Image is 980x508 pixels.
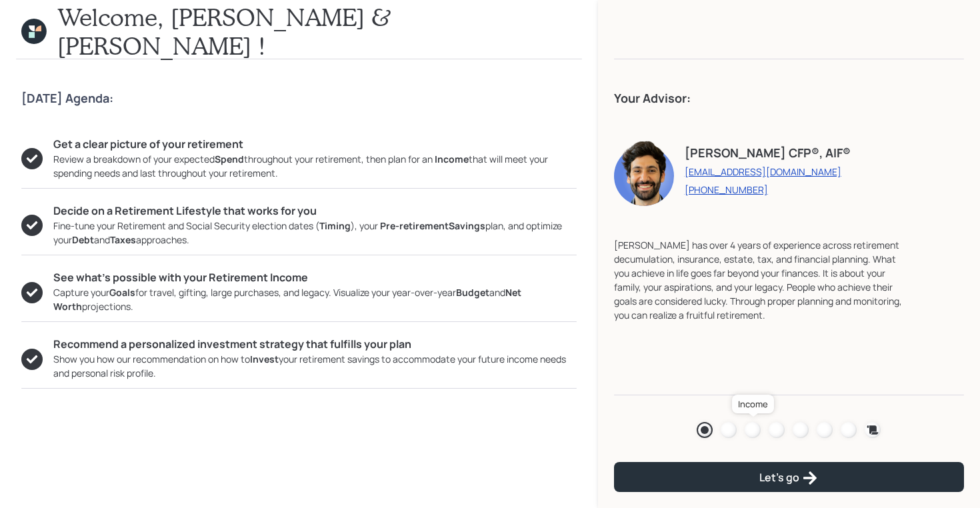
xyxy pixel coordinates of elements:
[21,91,577,106] h4: [DATE] Agenda:
[685,146,851,161] h4: [PERSON_NAME] CFP®, AIF®
[449,219,485,232] b: Savings
[456,286,489,299] b: Budget
[72,233,94,246] b: Debt
[53,271,577,284] h5: See what’s possible with your Retirement Income
[53,219,577,247] div: Fine-tune your Retirement and Social Security election dates ( ), your plan, and optimize your an...
[53,138,577,151] h5: Get a clear picture of your retirement
[685,183,851,196] a: [PHONE_NUMBER]
[53,285,577,313] div: Capture your for travel, gifting, large purchases, and legacy. Visualize your year-over-year and ...
[57,3,577,60] h1: Welcome, [PERSON_NAME] & [PERSON_NAME] !
[319,219,351,232] b: Timing
[215,153,244,165] b: Spend
[614,91,964,106] h4: Your Advisor:
[614,238,911,322] div: [PERSON_NAME] has over 4 years of experience across retirement decumulation, insurance, estate, t...
[435,153,469,165] b: Income
[53,152,577,180] div: Review a breakdown of your expected throughout your retirement, then plan for an that will meet y...
[110,233,136,246] b: Taxes
[759,470,818,486] div: Let's go
[53,338,577,351] h5: Recommend a personalized investment strategy that fulfills your plan
[614,462,964,492] button: Let's go
[380,219,449,232] b: Pre-retirement
[53,205,577,217] h5: Decide on a Retirement Lifestyle that works for you
[250,353,279,365] b: Invest
[53,352,577,380] div: Show you how our recommendation on how to your retirement savings to accommodate your future inco...
[53,286,521,313] b: Net Worth
[685,165,851,178] a: [EMAIL_ADDRESS][DOMAIN_NAME]
[614,139,674,206] img: eric-schwartz-headshot.png
[109,286,135,299] b: Goals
